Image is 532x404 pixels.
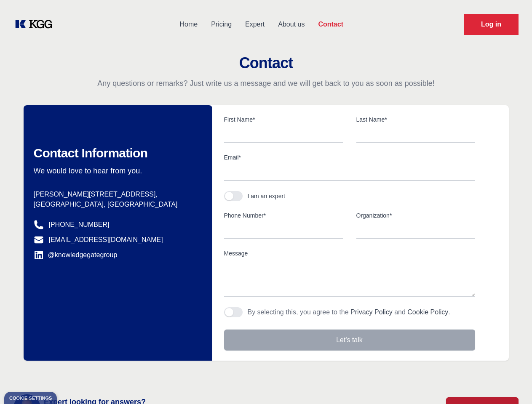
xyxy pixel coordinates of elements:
a: [EMAIL_ADDRESS][DOMAIN_NAME] [49,235,163,245]
h2: Contact Information [34,146,199,161]
a: Expert [238,13,271,35]
a: Request Demo [464,14,519,35]
label: Organization* [356,211,475,220]
label: Last Name* [356,115,475,124]
a: KOL Knowledge Platform: Talk to Key External Experts (KEE) [13,18,59,31]
a: About us [271,13,311,35]
p: Any questions or remarks? Just write us a message and we will get back to you as soon as possible! [10,78,522,88]
a: [PHONE_NUMBER] [49,220,110,230]
div: I am an expert [248,192,286,200]
p: [GEOGRAPHIC_DATA], [GEOGRAPHIC_DATA] [34,199,199,210]
label: Message [224,249,475,258]
iframe: Chat Widget [490,364,532,404]
a: Cookie Policy [407,308,448,316]
a: Pricing [204,13,238,35]
p: We would love to hear from you. [34,166,199,176]
a: Home [173,13,204,35]
label: Phone Number* [224,211,343,220]
button: Let's talk [224,330,475,351]
div: Cookie settings [9,396,52,401]
a: Privacy Policy [350,308,393,316]
label: Email* [224,153,475,162]
label: First Name* [224,115,343,124]
h2: Contact [10,55,522,72]
p: [PERSON_NAME][STREET_ADDRESS], [34,189,199,199]
a: @knowledgegategroup [34,250,118,260]
a: Contact [311,13,350,35]
p: By selecting this, you agree to the and . [248,307,450,317]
